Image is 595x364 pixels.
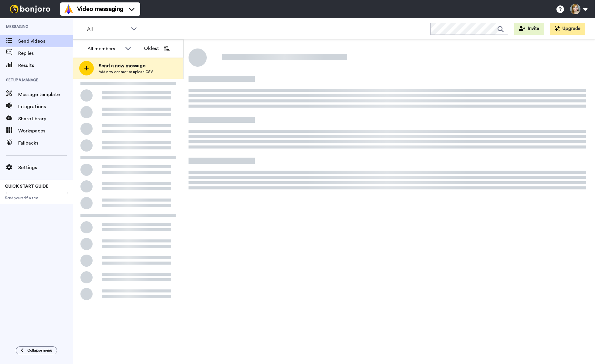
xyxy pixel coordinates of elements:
span: Results [18,62,73,69]
span: Integrations [18,103,73,110]
span: Share library [18,115,73,122]
img: bj-logo-header-white.svg [7,5,53,13]
img: vm-color.svg [64,4,73,14]
span: Add new contact or upload CSV [99,69,153,74]
button: Oldest [139,42,174,55]
span: Send a new message [99,62,153,69]
span: Video messaging [77,5,123,13]
span: QUICK START GUIDE [5,184,49,189]
span: Settings [18,164,73,171]
span: Send videos [18,38,73,45]
span: Message template [18,91,73,98]
div: All members [87,45,122,52]
span: All [87,25,128,33]
button: Invite [514,23,544,35]
span: Workspaces [18,127,73,135]
button: Upgrade [550,23,585,35]
button: Collapse menu [16,346,57,354]
span: Fallbacks [18,139,73,147]
span: Replies [18,50,73,57]
span: Send yourself a test [5,195,68,200]
span: Collapse menu [27,348,52,353]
